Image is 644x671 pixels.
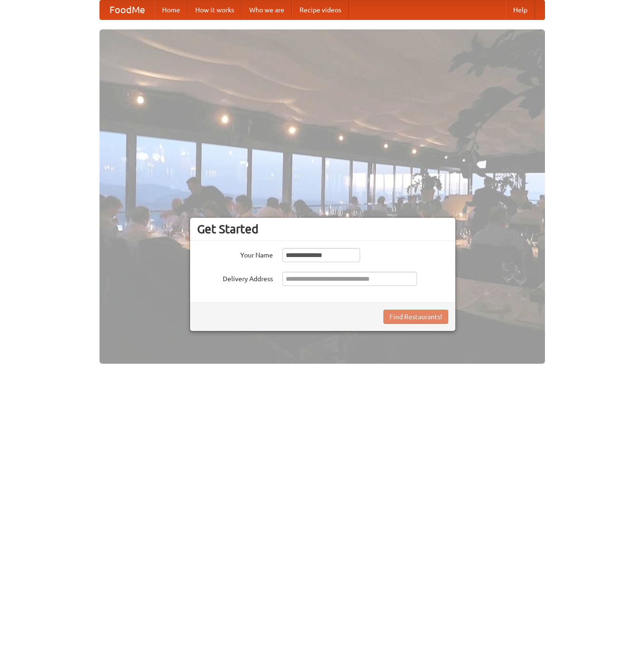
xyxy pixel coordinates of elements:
[242,0,292,19] a: Who we are
[383,310,448,324] button: Find Restaurants!
[292,0,349,19] a: Recipe videos
[197,272,273,284] label: Delivery Address
[154,0,188,19] a: Home
[197,222,448,236] h3: Get Started
[100,0,154,19] a: FoodMe
[188,0,242,19] a: How it works
[197,248,273,260] label: Your Name
[506,0,535,19] a: Help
